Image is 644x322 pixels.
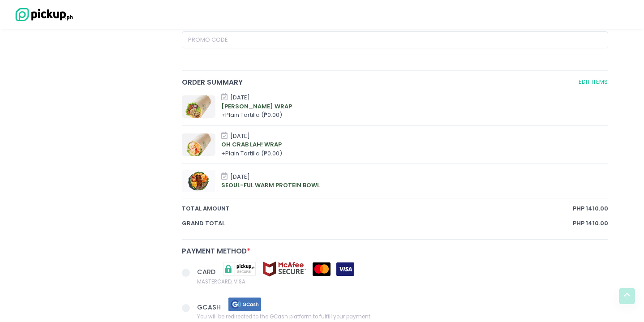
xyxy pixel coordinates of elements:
img: visa [336,262,354,276]
div: [DATE] [221,93,608,102]
div: + Plain Tortilla ( ₱0.00 ) [221,149,608,158]
span: CARD [197,267,217,276]
img: gcash [223,296,267,312]
img: mcafee-secure [262,261,307,277]
div: [PERSON_NAME] WRAP [221,102,608,111]
img: logo [11,7,74,22]
span: PHP 1410.00 [573,204,608,213]
span: You will be redirected to the GCash platform to fulfill your payment. [197,312,371,321]
span: Order Summary [182,77,576,87]
a: Edit Items [578,77,608,87]
span: Grand total [182,219,573,228]
div: SEOUL-FUL WARM PROTEIN BOWL [221,181,608,190]
span: total amount [182,204,573,213]
div: Payment Method [182,246,608,256]
span: PHP 1410.00 [573,219,608,228]
img: pickupsecure [217,261,262,277]
span: GCASH [197,302,223,311]
div: [DATE] [221,132,608,141]
input: Promo Code [182,31,608,48]
img: mastercard [313,262,331,276]
div: [DATE] [221,172,608,181]
div: OH CRAB LAH! WRAP [221,140,608,149]
div: + Plain Tortilla ( ₱0.00 ) [221,111,608,120]
span: MASTERCARD, VISA [197,277,354,286]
